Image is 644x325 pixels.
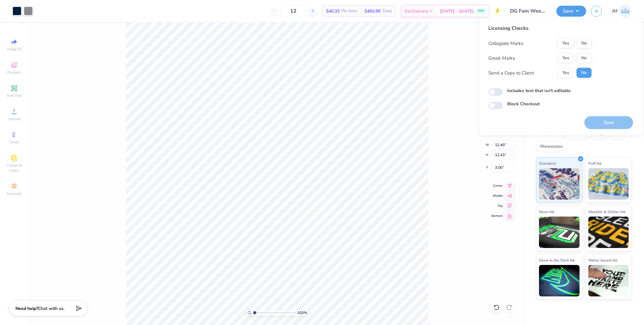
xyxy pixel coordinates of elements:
[558,68,574,78] button: Yes
[588,168,629,200] img: Puff Ink
[488,40,523,47] div: Collegiate Marks
[326,8,340,14] span: $40.33
[281,5,306,17] input: – –
[539,217,580,248] img: Neon Ink
[576,53,591,63] button: No
[491,184,503,188] span: Center
[619,5,631,17] img: John Michael Binayas
[491,194,503,198] span: Middle
[588,160,602,167] span: Puff Ink
[8,116,20,121] span: Upload
[539,160,556,167] span: Standard
[7,70,21,75] span: Designs
[9,140,19,145] span: Greek
[297,310,307,316] span: 100 %
[507,101,540,107] label: Block Checkout
[405,8,429,14] span: Est. Delivery
[364,8,380,14] span: $483.96
[539,265,580,296] img: Glow in the Dark Ink
[556,6,586,17] button: Save
[38,306,64,311] span: Chat with us.
[7,47,22,52] span: Image AI
[612,8,618,15] span: JM
[576,38,591,48] button: No
[539,257,575,263] span: Glow in the Dark Ink
[612,5,631,17] a: JM
[15,306,38,311] strong: Need help?
[588,217,629,248] img: Metallic & Glitter Ink
[536,142,567,151] div: Rhinestones
[491,214,503,218] span: Bottom
[7,93,22,98] span: Add Text
[576,68,591,78] button: No
[558,53,574,63] button: Yes
[539,168,580,200] img: Standard
[588,208,625,215] span: Metallic & Glitter Ink
[588,265,629,296] img: Water based Ink
[507,87,571,94] label: Includes text that isn't editable
[491,204,503,208] span: Top
[539,208,554,215] span: Neon Ink
[382,8,392,14] span: Total
[505,5,552,17] input: Untitled Design
[488,69,534,76] div: Send a Copy to Client
[7,191,22,196] span: Decorate
[588,257,617,263] span: Water based Ink
[488,54,515,62] div: Greek Marks
[341,8,357,14] span: Per Item
[488,25,591,32] div: Licensing Checks
[3,163,25,173] span: Clipart & logos
[478,9,484,13] span: FREE
[440,8,474,14] span: [DATE] - [DATE]
[558,38,574,48] button: Yes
